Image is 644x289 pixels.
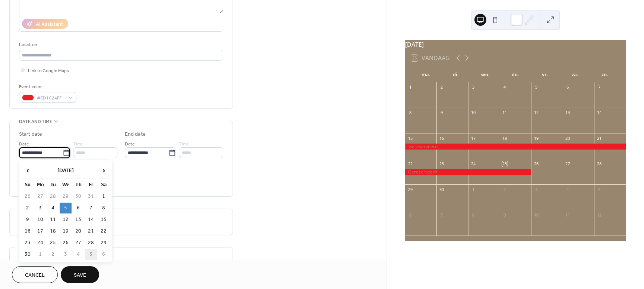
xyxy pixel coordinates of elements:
[565,110,571,116] div: 13
[502,212,508,218] div: 9
[405,169,531,175] div: Gereserveerd
[85,191,97,202] td: 31
[85,214,97,225] td: 14
[502,135,508,141] div: 18
[596,84,602,90] div: 7
[439,135,444,141] div: 16
[85,237,97,248] td: 28
[34,237,46,248] td: 24
[439,161,444,167] div: 23
[596,187,602,192] div: 5
[565,84,571,90] div: 6
[98,214,110,225] td: 15
[22,191,34,202] td: 26
[405,40,626,49] div: [DATE]
[533,161,539,167] div: 26
[22,179,34,190] th: Su
[596,161,602,167] div: 28
[22,203,34,213] td: 2
[37,94,64,102] span: #ED1C24FF
[60,191,72,202] td: 29
[125,140,135,148] span: Date
[590,67,620,82] div: zo.
[28,67,69,75] span: Link to Google Maps
[533,212,539,218] div: 10
[22,237,34,248] td: 23
[19,130,42,138] div: Start date
[439,84,444,90] div: 2
[47,179,59,190] th: Tu
[407,110,413,116] div: 8
[405,144,626,150] div: Gereserveerd
[439,187,444,192] div: 30
[85,203,97,213] td: 7
[34,203,46,213] td: 3
[60,203,72,213] td: 5
[470,212,476,218] div: 8
[47,237,59,248] td: 25
[74,271,86,279] span: Save
[596,110,602,116] div: 14
[98,163,109,178] span: ›
[98,203,110,213] td: 8
[85,249,97,260] td: 5
[565,161,571,167] div: 27
[73,140,83,148] span: Time
[22,163,33,178] span: ‹
[565,135,571,141] div: 20
[125,130,146,138] div: End date
[596,212,602,218] div: 12
[471,67,501,82] div: wo.
[22,214,34,225] td: 9
[98,191,110,202] td: 1
[533,110,539,116] div: 12
[470,84,476,90] div: 3
[60,214,72,225] td: 12
[407,161,413,167] div: 22
[502,84,508,90] div: 4
[530,67,560,82] div: vr.
[60,237,72,248] td: 26
[98,237,110,248] td: 29
[47,226,59,237] td: 18
[501,67,530,82] div: do.
[470,187,476,192] div: 1
[533,84,539,90] div: 5
[72,191,84,202] td: 30
[407,187,413,192] div: 29
[22,226,34,237] td: 16
[98,179,110,190] th: Sa
[565,212,571,218] div: 11
[98,226,110,237] td: 22
[34,226,46,237] td: 17
[72,249,84,260] td: 4
[47,214,59,225] td: 11
[61,266,99,283] button: Save
[407,212,413,218] div: 6
[502,161,508,167] div: 25
[533,187,539,192] div: 3
[60,226,72,237] td: 19
[411,67,441,82] div: ma.
[407,84,413,90] div: 1
[72,237,84,248] td: 27
[72,179,84,190] th: Th
[470,161,476,167] div: 24
[25,271,45,279] span: Cancel
[439,212,444,218] div: 7
[441,67,471,82] div: di.
[85,179,97,190] th: Fr
[596,135,602,141] div: 21
[470,110,476,116] div: 10
[47,249,59,260] td: 2
[34,249,46,260] td: 1
[19,118,52,126] span: Date and time
[19,83,75,91] div: Event color
[19,41,222,49] div: Location
[439,110,444,116] div: 9
[565,187,571,192] div: 4
[12,266,58,283] a: Cancel
[34,163,97,179] th: [DATE]
[47,191,59,202] td: 28
[85,226,97,237] td: 21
